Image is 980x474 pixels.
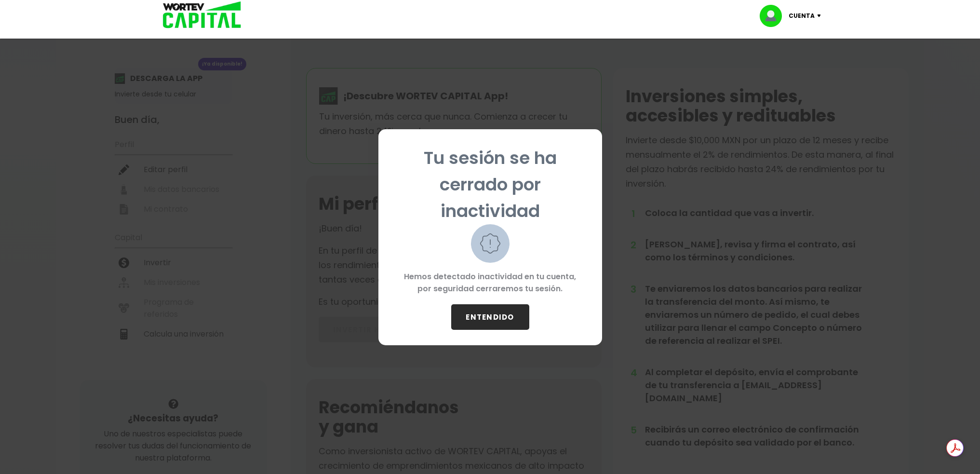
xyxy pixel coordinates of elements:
[451,304,529,330] button: ENTENDIDO
[815,14,828,17] img: icon-down
[471,224,510,263] img: warning
[394,145,587,224] p: Tu sesión se ha cerrado por inactividad
[789,9,815,23] p: Cuenta
[760,5,789,27] img: profile-image
[394,263,587,304] p: Hemos detectado inactividad en tu cuenta, por seguridad cerraremos tu sesión.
